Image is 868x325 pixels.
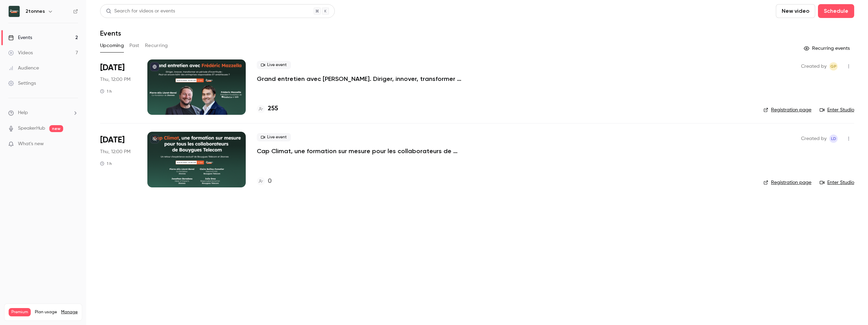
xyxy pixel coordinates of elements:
[8,109,78,117] li: help-dropdown-opener
[763,179,811,186] a: Registration page
[831,134,836,143] span: Ld
[829,62,838,71] span: Gabrielle Piot
[257,177,272,186] a: 0
[776,4,815,18] button: New video
[18,140,44,148] span: What's new
[70,141,78,147] iframe: Noticeable Trigger
[763,106,811,113] a: Registration page
[820,179,854,186] a: Enter Studio
[106,8,175,15] div: Search for videos or events
[100,89,112,94] div: 1 h
[801,43,854,54] button: Recurring events
[49,125,63,132] span: new
[257,133,291,141] span: Live event
[268,177,272,186] h4: 0
[9,6,20,17] img: 2tonnes
[801,134,827,143] span: Created by
[145,40,168,51] button: Recurring
[61,309,78,315] a: Manage
[100,62,125,73] span: [DATE]
[830,62,837,71] span: GP
[100,40,124,51] button: Upcoming
[8,49,33,56] div: Videos
[18,125,45,132] a: SpeakerHub
[100,161,112,166] div: 1 h
[257,104,278,113] a: 255
[257,61,291,69] span: Live event
[35,309,57,315] span: Plan usage
[829,134,838,143] span: Louis de Jabrun
[129,40,139,51] button: Past
[257,75,464,83] a: Grand entretien avec [PERSON_NAME]. Diriger, innover, transformer en période d’incertitude : peut...
[18,109,28,117] span: Help
[8,65,39,72] div: Audience
[100,59,136,115] div: Oct 16 Thu, 12:00 PM (Europe/Paris)
[100,134,125,146] span: [DATE]
[100,76,130,83] span: Thu, 12:00 PM
[100,132,136,187] div: Oct 23 Thu, 12:00 PM (Europe/Paris)
[818,4,854,18] button: Schedule
[820,106,854,113] a: Enter Studio
[100,29,121,37] h1: Events
[268,104,278,113] h4: 255
[26,8,45,15] h6: 2tonnes
[257,147,464,155] a: Cap Climat, une formation sur mesure pour les collaborateurs de Bouygues Telecom
[8,34,32,41] div: Events
[8,80,36,87] div: Settings
[801,62,827,71] span: Created by
[9,308,31,316] span: Premium
[100,148,130,155] span: Thu, 12:00 PM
